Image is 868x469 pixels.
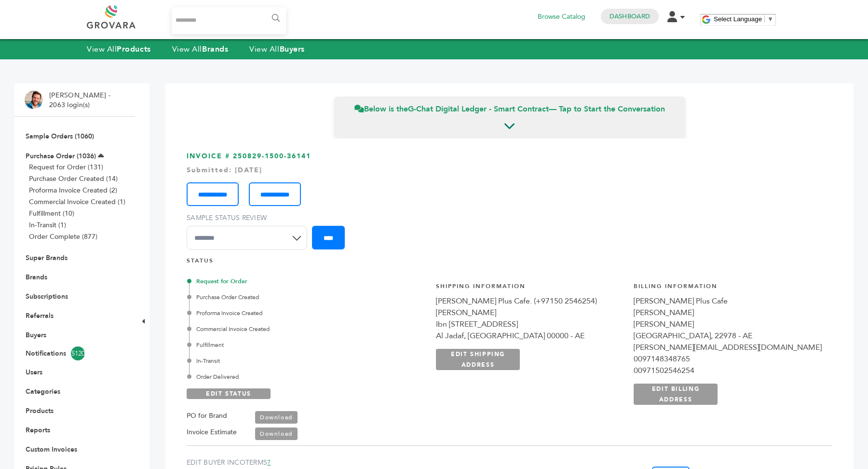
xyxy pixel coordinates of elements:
[26,132,94,141] a: Sample Orders (1060)
[117,44,150,55] strong: Products
[26,311,54,320] a: Referrals
[634,330,822,342] div: [GEOGRAPHIC_DATA], 22978 - AE
[408,104,549,114] strong: G-Chat Digital Ledger - Smart Contract
[172,44,229,55] a: View AllBrands
[634,318,822,330] div: [PERSON_NAME]
[634,282,822,295] h4: Billing Information
[187,458,510,468] label: EDIT BUYER INCOTERMS
[767,15,773,23] span: ▼
[26,406,54,415] a: Products
[187,257,832,270] h4: STATUS
[26,387,60,396] a: Categories
[29,163,103,172] a: Request for Order (131)
[267,458,271,467] a: ?
[436,318,624,330] div: Ibn [STREET_ADDRESS]
[436,349,520,370] a: EDIT SHIPPING ADDRESS
[354,104,665,114] span: Below is the — Tap to Start the Conversation
[436,295,624,307] div: [PERSON_NAME] Plus Cafe. (+97150 2546254)
[189,309,413,317] div: Proforma Invoice Created
[634,295,822,307] div: [PERSON_NAME] Plus Cafe
[172,7,286,34] input: Search...
[26,273,47,282] a: Brands
[29,221,66,230] a: In-Transit (1)
[255,411,298,424] a: Download
[26,445,77,454] a: Custom Invoices
[26,426,50,435] a: Reports
[26,292,68,301] a: Subscriptions
[26,331,46,340] a: Buyers
[26,346,124,360] a: Notifications5120
[189,341,413,349] div: Fulfillment
[634,342,822,353] div: [PERSON_NAME][EMAIL_ADDRESS][DOMAIN_NAME]
[29,197,125,207] a: Commercial Invoice Created (1)
[29,186,117,195] a: Proforma Invoice Created (2)
[189,357,413,365] div: In-Transit
[249,44,305,55] a: View AllBuyers
[202,44,228,55] strong: Brands
[187,213,312,223] label: Sample Status Review
[87,44,151,55] a: View AllProducts
[634,365,822,376] div: 00971502546254
[29,232,97,241] a: Order Complete (877)
[29,174,118,183] a: Purchase Order Created (14)
[634,384,718,405] a: EDIT BILLING ADDRESS
[436,330,624,342] div: Al Jadaf, [GEOGRAPHIC_DATA] 00000 - AE
[29,209,74,218] a: Fulfillment (10)
[714,15,762,23] span: Select Language
[26,368,42,377] a: Users
[610,12,650,21] a: Dashboard
[764,15,765,23] span: ​
[634,307,822,318] div: [PERSON_NAME]
[26,152,96,161] a: Purchase Order (1036)
[436,282,624,295] h4: Shipping Information
[189,372,413,381] div: Order Delivered
[714,15,773,23] a: Select Language​
[26,253,68,262] a: Super Brands
[189,325,413,333] div: Commercial Invoice Created
[436,307,624,318] div: [PERSON_NAME]
[187,166,832,175] div: Submitted: [DATE]
[187,427,237,438] label: Invoice Estimate
[187,152,832,257] h3: INVOICE # 250829-1500-36141
[187,410,227,422] label: PO for Brand
[189,293,413,302] div: Purchase Order Created
[71,346,85,360] span: 5120
[280,44,305,55] strong: Buyers
[189,277,413,286] div: Request for Order
[49,91,113,110] li: [PERSON_NAME] - 2063 login(s)
[634,353,822,365] div: 0097148348765
[187,388,271,399] a: EDIT STATUS
[255,428,298,440] a: Download
[538,12,585,22] a: Browse Catalog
